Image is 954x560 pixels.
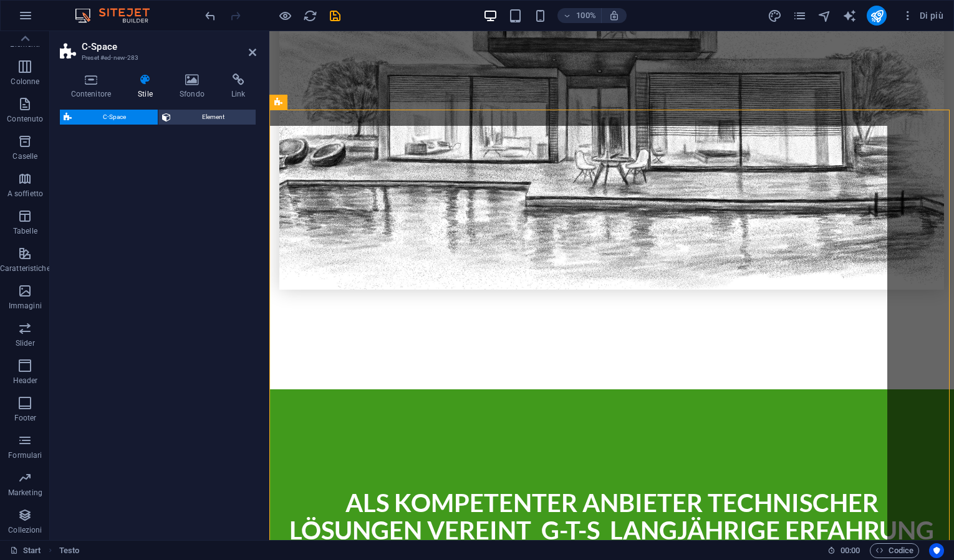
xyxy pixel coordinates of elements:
h4: Link [220,74,256,100]
p: Marketing [8,488,42,498]
i: AI Writer [842,9,857,23]
button: navigator [817,8,832,23]
button: pages [792,8,807,23]
a: Fai clic per annullare la selezione. Doppio clic per aprire le pagine [10,543,41,558]
p: Immagini [9,301,42,311]
span: C-Space [75,110,154,125]
i: Annulla: Aggiungi elemento (Ctrl+Z) [203,9,218,23]
h6: 100% [576,8,596,23]
nav: breadcrumb [59,543,79,558]
p: Colonne [11,77,39,87]
i: Quando ridimensioni, regola automaticamente il livello di zoom in modo che corrisponda al disposi... [609,10,620,21]
h6: Tempo sessione [827,543,860,558]
p: Contenuto [7,114,43,124]
button: text_generator [842,8,857,23]
i: Design (Ctrl+Alt+Y) [768,9,782,23]
i: Navigatore [817,9,832,23]
button: Usercentrics [929,543,944,558]
button: Element [158,110,256,125]
button: C-Space [60,110,158,125]
button: undo [203,8,218,23]
span: Di più [902,9,943,22]
h4: Stile [127,74,169,100]
span: 00 00 [841,543,860,558]
img: Editor Logo [72,8,165,23]
span: : [849,546,851,555]
button: publish [867,6,887,26]
p: Header [13,376,38,386]
h3: Preset #ed-new-283 [82,52,231,64]
span: Codice [875,543,913,558]
span: Element [175,110,253,125]
h4: Sfondo [168,74,220,100]
p: Slider [16,338,35,348]
p: Footer [14,413,37,423]
button: design [767,8,782,23]
button: save [327,8,342,23]
button: Clicca qui per lasciare la modalità di anteprima e continuare la modifica [277,8,292,23]
p: A soffietto [7,189,43,199]
button: reload [302,8,317,23]
i: Ricarica la pagina [303,9,317,23]
p: Collezioni [8,525,42,535]
i: Pubblica [870,9,884,23]
i: Salva (Ctrl+S) [328,9,342,23]
h4: Contenitore [60,74,127,100]
p: Tabelle [13,226,37,236]
p: Caselle [12,151,37,161]
p: Formulari [8,450,42,460]
i: Pagine (Ctrl+Alt+S) [793,9,807,23]
button: Di più [897,6,948,26]
span: Fai clic per selezionare. Doppio clic per modificare [59,543,79,558]
button: 100% [557,8,602,23]
h2: C-Space [82,41,256,52]
button: Codice [870,543,919,558]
